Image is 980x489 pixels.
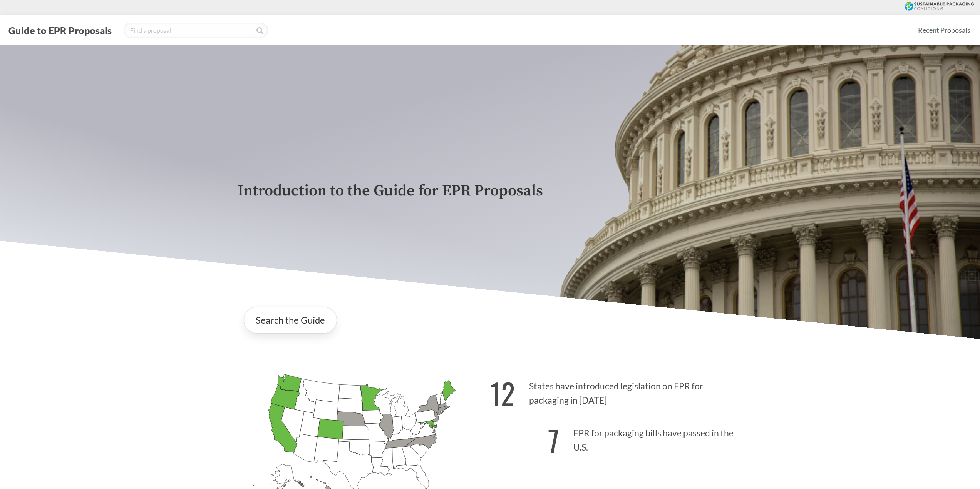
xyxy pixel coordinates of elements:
[238,182,743,200] p: Introduction to the Guide for EPR Proposals
[490,367,743,415] p: States have introduced legislation on EPR for packaging in [DATE]
[490,414,743,462] p: EPR for packaging bills have passed in the U.S.
[244,307,337,334] a: Search the Guide
[124,23,268,38] input: Find a proposal
[915,22,974,39] a: Recent Proposals
[490,372,515,414] strong: 12
[548,419,559,462] strong: 7
[6,24,114,37] button: Guide to EPR Proposals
